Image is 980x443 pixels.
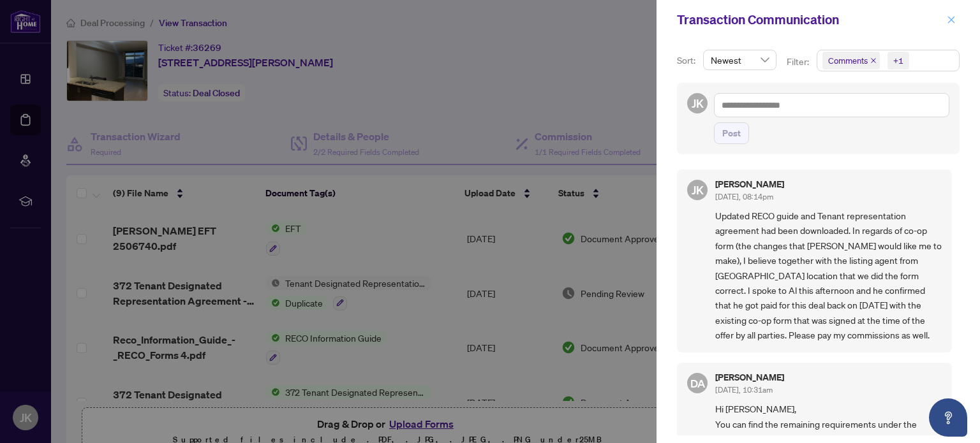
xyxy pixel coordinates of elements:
[715,208,942,342] span: Updated RECO guide and Tenant representation agreement had been downloaded. In regards of co-op f...
[677,10,943,29] div: Transaction Communication
[711,50,769,69] span: Newest
[714,122,749,144] button: Post
[692,181,704,199] span: JK
[715,180,784,189] h5: [PERSON_NAME]
[947,15,956,24] span: close
[787,55,811,69] p: Filter:
[828,54,868,67] span: Comments
[715,385,773,395] span: [DATE], 10:31am
[690,375,705,392] span: DA
[822,52,880,69] span: Comments
[715,373,784,382] h5: [PERSON_NAME]
[893,54,903,67] div: +1
[870,57,877,64] span: close
[715,192,773,201] span: [DATE], 08:14pm
[677,54,698,68] p: Sort:
[929,398,967,437] button: Open asap
[692,94,704,112] span: JK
